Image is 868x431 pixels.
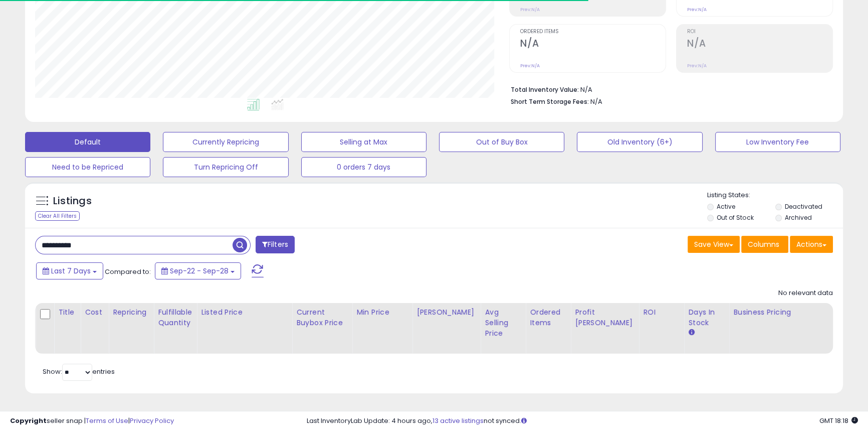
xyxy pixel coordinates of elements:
label: Archived [785,213,812,222]
button: Filters [256,236,295,253]
div: ROI [643,307,680,318]
div: Profit [PERSON_NAME] [575,307,634,328]
button: Sep-22 - Sep-28 [155,262,241,279]
button: Default [25,132,150,152]
button: Low Inventory Fee [715,132,840,152]
div: seller snap | | [10,416,174,426]
label: Deactivated [785,202,822,211]
div: No relevant data [778,289,833,298]
button: Columns [741,236,788,253]
div: Current Buybox Price [296,307,348,328]
div: Min Price [356,307,408,318]
button: Selling at Max [301,132,426,152]
small: Prev: N/A [520,63,540,69]
span: Ordered Items [520,29,666,35]
span: Show: entries [43,367,115,376]
div: Repricing [113,307,149,318]
a: Privacy Policy [130,416,174,425]
span: Compared to: [105,267,151,276]
b: Total Inventory Value: [511,85,579,94]
div: Avg Selling Price [485,307,521,339]
small: Days In Stock. [688,328,694,337]
div: Fulfillable Quantity [158,307,192,328]
div: Ordered Items [530,307,566,328]
div: [PERSON_NAME] [416,307,476,318]
button: Need to be Repriced [25,157,150,177]
span: ROI [687,29,832,35]
h2: N/A [520,38,666,51]
small: Prev: N/A [520,7,540,13]
button: Turn Repricing Off [163,157,288,177]
li: N/A [511,83,825,95]
span: Sep-22 - Sep-28 [170,266,229,276]
span: N/A [590,97,602,106]
button: 0 orders 7 days [301,157,426,177]
div: Listed Price [201,307,288,318]
div: Last InventoryLab Update: 4 hours ago, not synced. [307,416,858,426]
h2: N/A [687,38,832,51]
div: Title [58,307,76,318]
div: Business Pricing [733,307,835,318]
span: 2025-10-6 18:18 GMT [819,416,858,425]
label: Active [717,202,735,211]
button: Out of Buy Box [439,132,564,152]
div: Cost [85,307,104,318]
span: Last 7 Days [51,266,91,276]
strong: Copyright [10,416,47,425]
small: Prev: N/A [687,7,707,13]
button: Currently Repricing [163,132,288,152]
div: Days In Stock [688,307,725,328]
p: Listing States: [707,191,843,200]
div: Clear All Filters [35,211,80,221]
small: Prev: N/A [687,63,707,69]
a: Terms of Use [86,416,128,425]
button: Old Inventory (6+) [577,132,702,152]
span: Columns [748,239,779,249]
a: 13 active listings [432,416,484,425]
button: Last 7 Days [36,262,103,279]
h5: Listings [53,194,92,208]
label: Out of Stock [717,213,753,222]
b: Short Term Storage Fees: [511,97,589,106]
button: Save View [688,236,740,253]
button: Actions [790,236,833,253]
